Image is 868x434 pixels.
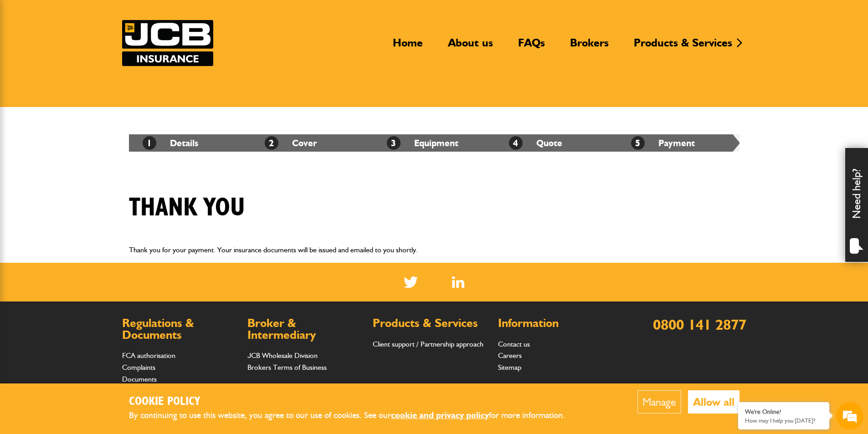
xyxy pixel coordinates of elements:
a: Complaints [122,363,155,372]
h2: Regulations & Documents [122,317,238,341]
input: Enter your email address [12,111,166,131]
h1: Thank you [129,193,245,223]
span: 1 [143,136,156,150]
h2: Broker & Intermediary [247,317,364,341]
a: FAQs [511,36,552,57]
p: How may I help you today? [745,417,822,424]
a: JCB Wholesale Division [247,351,318,360]
a: Contact us [498,340,530,348]
button: Manage [637,390,681,414]
a: Brokers [563,36,616,57]
h2: Cookie Policy [129,395,580,409]
a: Brokers Terms of Business [247,363,327,372]
input: Enter your last name [12,84,166,104]
a: 2Cover [265,138,317,148]
span: 5 [631,136,645,150]
img: JCB Insurance Services logo [122,20,213,66]
a: JCB Insurance Services [122,20,213,66]
h2: Information [498,317,614,329]
input: Enter your phone number [12,138,166,158]
h2: Products & Services [373,317,489,329]
a: About us [441,36,500,57]
span: 3 [387,136,401,150]
a: FCA authorisation [122,351,175,360]
p: By continuing to use this website, you agree to our use of cookies. See our for more information. [129,408,580,423]
a: Sitemap [498,363,521,372]
a: Products & Services [627,36,739,57]
span: 2 [265,136,278,150]
div: We're Online! [745,408,822,416]
a: 1Details [143,138,198,148]
p: Thank you for your payment. Your insurance documents will be issued and emailed to you shortly. [129,244,740,256]
img: Twitter [404,276,418,288]
textarea: Type your message and hit 'Enter' [12,165,166,273]
div: Need help? [845,148,868,262]
a: 0800 141 2877 [653,316,746,333]
div: Minimize live chat window [149,5,171,26]
img: d_20077148190_company_1631870298795_20077148190 [15,51,38,63]
a: 3Equipment [387,138,458,148]
a: Home [386,36,430,57]
a: Documents [122,375,157,383]
a: LinkedIn [452,276,464,288]
img: Linked In [452,276,464,288]
div: Chat with us now [47,51,153,63]
li: Payment [617,134,740,152]
button: Allow all [688,390,740,414]
a: Careers [498,351,522,360]
a: Client support / Partnership approach [373,340,483,348]
a: 4Quote [509,138,562,148]
span: 4 [509,136,523,150]
em: Start Chat [124,281,165,293]
a: cookie and privacy policy [391,410,489,420]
